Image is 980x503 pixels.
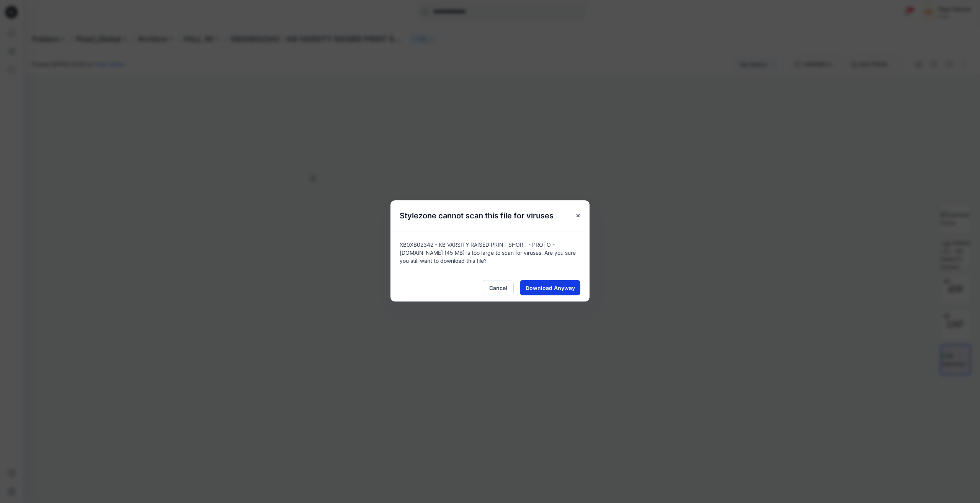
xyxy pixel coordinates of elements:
span: Cancel [489,284,507,292]
button: Cancel [483,280,514,295]
div: XB0XB02342 - KB VARSITY RAISED PRINT SHORT - PROTO - [DOMAIN_NAME] (45 MB) is too large to scan f... [390,231,590,274]
h5: Stylezone cannot scan this file for viruses [390,200,563,231]
button: Download Anyway [520,280,580,295]
button: Close [571,209,585,223]
span: Download Anyway [526,284,575,292]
